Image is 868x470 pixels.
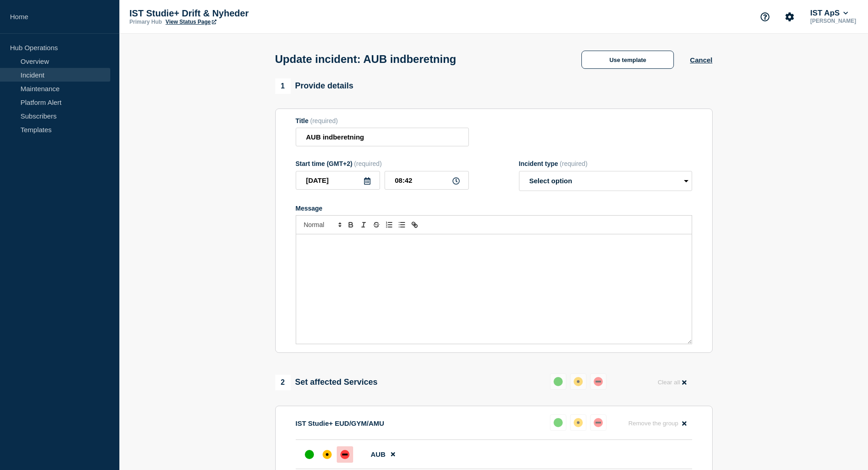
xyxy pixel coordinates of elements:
div: affected [574,418,583,427]
button: IST ApS [808,9,850,18]
button: up [550,414,566,431]
p: IST Studie+ Drift & Nyheder [129,8,312,19]
button: Toggle bulleted list [395,219,408,230]
button: Clear all [652,373,692,391]
button: down [590,373,606,390]
button: Account settings [780,7,799,26]
button: Remove the group [623,414,692,432]
button: down [590,414,606,431]
button: affected [570,373,586,390]
button: affected [570,414,586,431]
span: Remove the group [628,420,678,427]
div: Message [296,234,692,344]
div: Provide details [275,78,354,94]
p: Primary Hub [129,19,162,25]
div: affected [323,450,332,459]
button: Use template [581,51,674,69]
div: down [340,450,349,459]
div: up [305,450,314,459]
p: [PERSON_NAME] [808,18,858,24]
span: (required) [354,160,382,167]
h1: Update incident: AUB indberetning [275,53,457,66]
input: Title [296,128,469,146]
button: Toggle italic text [357,219,370,230]
span: (required) [560,160,588,167]
span: 1 [275,78,291,94]
p: IST Studie+ EUD/GYM/AMU [296,419,385,427]
div: Set affected Services [275,375,378,390]
input: YYYY-MM-DD [296,171,380,190]
button: Support [755,7,775,26]
div: down [594,418,603,427]
a: View Status Page [165,19,216,25]
button: Toggle bold text [344,219,357,230]
div: affected [574,377,583,386]
button: up [550,373,566,390]
button: Toggle link [408,219,421,230]
span: 2 [275,375,291,390]
div: up [554,377,563,386]
div: up [554,418,563,427]
div: Message [296,205,692,212]
input: HH:MM [385,171,469,190]
div: down [594,377,603,386]
button: Cancel [690,56,712,64]
span: AUB [371,450,386,458]
div: Start time (GMT+2) [296,160,469,167]
span: Font size [300,219,344,230]
div: Title [296,117,469,124]
select: Incident type [519,171,692,191]
button: Toggle ordered list [383,219,395,230]
button: Toggle strikethrough text [370,219,383,230]
span: (required) [310,117,338,124]
div: Incident type [519,160,692,167]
